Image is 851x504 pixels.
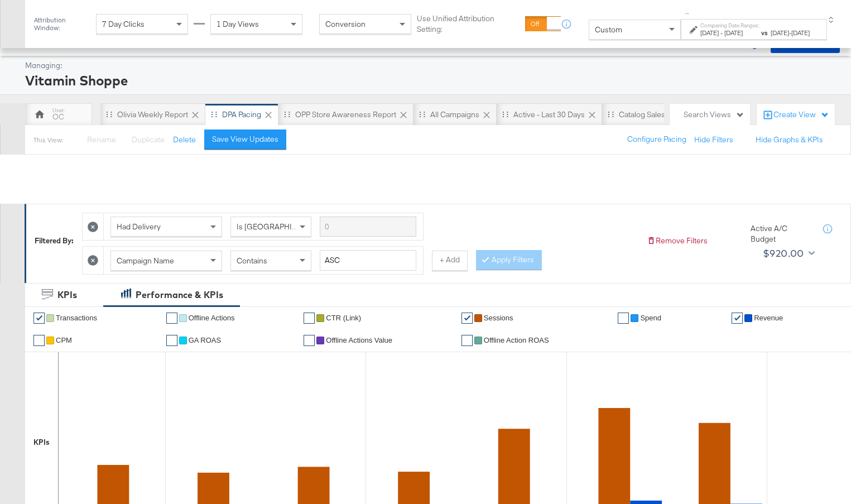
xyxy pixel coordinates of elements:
span: Rename [87,135,116,145]
div: Save View Updates [212,134,278,145]
span: Sessions [484,314,513,322]
span: Ads [11,39,24,48]
button: Configure Pacing [619,129,694,150]
div: KPIs [57,289,77,301]
label: Comparing Date Ranges: [700,22,759,29]
span: [DATE] [724,28,743,37]
span: CTR (Link) [326,314,361,322]
span: 1 Day Views [217,19,259,29]
span: CPM [56,336,72,344]
div: Drag to reorder tab [502,111,508,117]
span: / [24,39,39,48]
a: ✔ [304,335,315,346]
span: Custom [595,25,622,35]
a: ✔ [166,313,177,324]
span: Campaign Name [117,256,174,266]
div: DPA Pacing [222,109,261,120]
div: Drag to reorder tab [284,111,290,117]
a: ✔ [732,313,743,324]
a: Dashboard [39,39,78,48]
span: [DATE] [771,28,789,37]
strong: vs [759,28,770,37]
button: $920.00 [758,244,817,262]
a: ✔ [166,335,177,346]
span: Spend [640,314,661,322]
button: Hide Filters [694,135,733,145]
span: Offline Action ROAS [484,336,549,344]
a: ✔ [461,335,473,346]
label: Use Unified Attribution Setting: [417,13,520,34]
span: GA ROAS [189,336,222,344]
span: 7 Day Clicks [102,19,145,29]
div: - [700,28,759,37]
div: Catalog Sales [619,109,665,120]
span: Is [GEOGRAPHIC_DATA] [237,222,322,232]
div: Active - Last 30 Days [513,109,585,120]
span: Duplicate [132,135,165,145]
div: Drag to reorder tab [211,111,217,117]
span: Contains [237,256,267,266]
div: Create View [773,109,829,121]
div: $920.00 [763,245,804,262]
button: Save View Updates [204,129,286,150]
div: Managing: [25,60,837,71]
span: [DATE] [700,28,719,37]
span: Conversion [325,19,366,29]
span: Offline Actions [189,314,235,322]
span: Transactions [56,314,97,322]
a: ✔ [618,313,629,324]
input: Enter a search term [320,217,416,237]
div: Drag to reorder tab [419,111,425,117]
div: Search Views [684,109,744,120]
div: Olivia Weekly Report [117,109,188,120]
div: This View: [33,136,63,145]
span: ↑ [682,12,693,16]
div: All Campaigns [430,109,479,120]
div: OC [52,112,64,122]
a: ✔ [304,313,315,324]
button: Hide Graphs & KPIs [756,135,823,145]
div: Vitamin Shoppe [25,71,837,90]
span: Had Delivery [117,222,161,232]
span: Revenue [754,314,783,322]
div: Filtered By: [35,236,74,246]
input: Enter a search term [320,250,416,271]
button: Delete [173,135,196,145]
div: OPP Store Awareness Report [295,109,396,120]
button: + Add [432,251,468,271]
a: ✔ [33,335,45,346]
button: Remove Filters [647,236,708,246]
div: Attribution Window: [33,16,90,32]
a: ✔ [461,313,473,324]
div: KPIs [33,437,50,448]
span: Offline Actions Value [326,336,392,344]
div: Active A/C Budget [751,223,812,244]
a: ✔ [33,313,45,324]
div: Drag to reorder tab [608,111,614,117]
div: Drag to reorder tab [106,111,112,117]
span: [DATE] [791,28,810,37]
div: - [770,28,810,37]
div: Performance & KPIs [136,289,223,301]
